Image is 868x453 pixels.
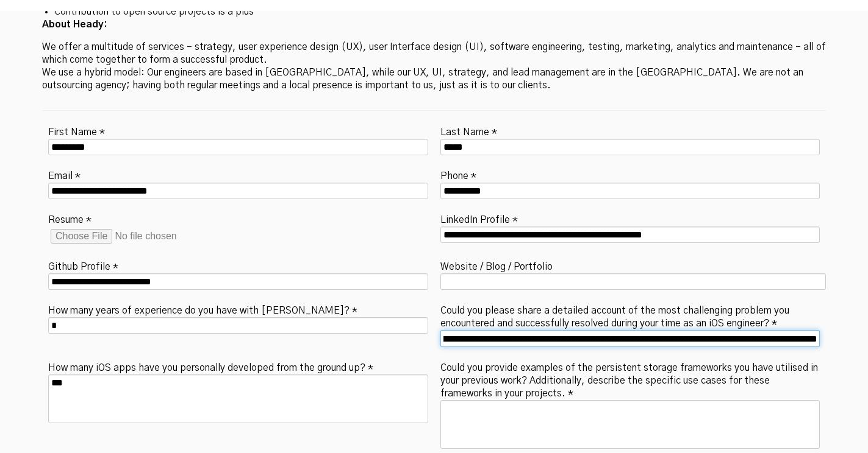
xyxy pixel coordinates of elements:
[440,211,518,226] label: LinkedIn Profile *
[48,301,357,317] label: How many years of experience do you have with [PERSON_NAME]? *
[48,359,373,374] label: How many iOS apps have you personally developed from the ground up? *
[42,19,107,29] strong: About Heady:
[48,211,91,226] label: Resume *
[42,41,826,92] p: We offer a multitude of services – strategy, user experience design (UX), user Interface design (...
[48,123,105,139] label: First Name *
[48,167,81,183] label: Email *
[48,258,118,273] label: Github Profile *
[440,301,820,330] label: Could you please share a detailed account of the most challenging problem you encountered and suc...
[440,359,820,400] label: Could you provide examples of the persistent storage frameworks you have utilised in your previou...
[54,5,814,18] li: Contribution to open source projects is a plus
[440,258,553,273] label: Website / Blog / Portfolio
[440,123,497,139] label: Last Name *
[440,167,476,183] label: Phone *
